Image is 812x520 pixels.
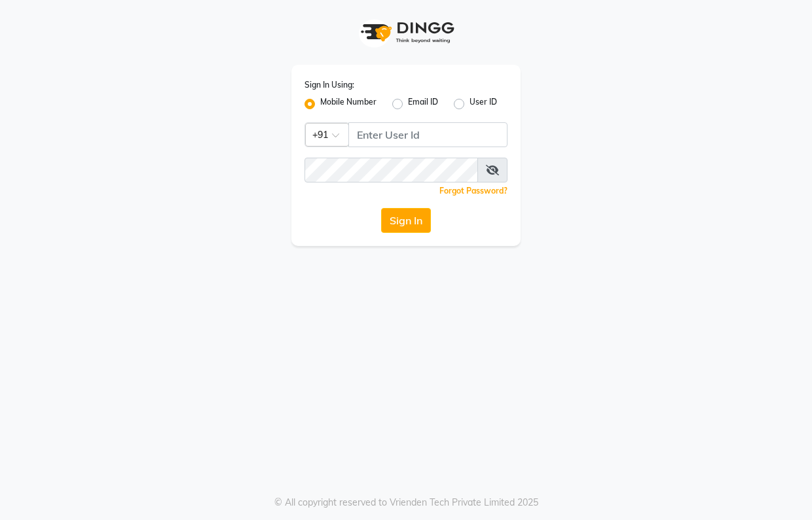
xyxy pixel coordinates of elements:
[470,96,497,112] label: User ID
[320,96,377,112] label: Mobile Number
[381,208,431,233] button: Sign In
[348,122,507,147] input: Username
[354,13,458,52] img: logo1.svg
[304,79,354,91] label: Sign In Using:
[439,186,507,196] a: Forgot Password?
[408,96,438,112] label: Email ID
[304,158,478,182] input: Username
